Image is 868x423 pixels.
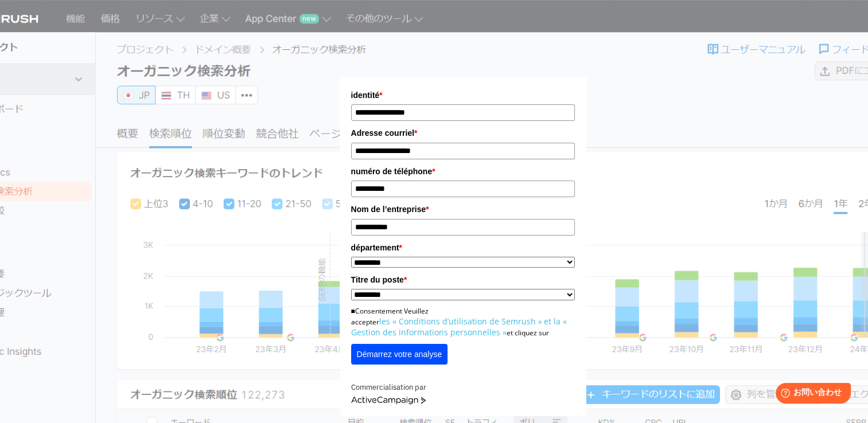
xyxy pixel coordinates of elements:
font: numéro de téléphone [351,167,433,176]
p: ■Consentement Veuillez accepter et cliquez sur [351,306,575,338]
font: Nom de l’entreprise [351,205,426,214]
font: Adresse courriel [351,128,415,138]
div: Commercialisation par [351,382,575,394]
iframe: Help widget launcher [766,378,855,410]
font: département [351,243,399,252]
font: identité [351,91,380,100]
button: Démarrez votre analyse [351,344,448,365]
a: les « Conditions d’utilisation de Semrush » [379,316,542,327]
a: et la « Gestion des informations personnelles » [351,316,567,338]
font: Titre du poste [351,275,404,284]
